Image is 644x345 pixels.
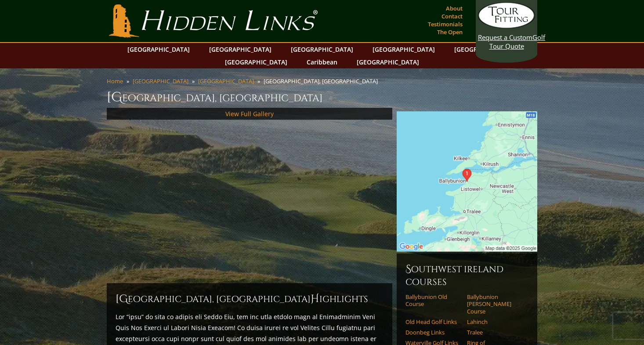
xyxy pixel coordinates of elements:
a: [GEOGRAPHIC_DATA] [205,43,276,56]
span: Request a Custom [478,33,532,42]
a: View Full Gallery [225,110,274,118]
a: [GEOGRAPHIC_DATA] [368,43,439,56]
h1: [GEOGRAPHIC_DATA], [GEOGRAPHIC_DATA] [107,89,537,106]
a: [GEOGRAPHIC_DATA] [123,43,194,56]
a: [GEOGRAPHIC_DATA] [221,56,292,68]
a: [GEOGRAPHIC_DATA] [286,43,358,56]
a: [GEOGRAPHIC_DATA] [450,43,521,56]
a: [GEOGRAPHIC_DATA] [352,56,423,68]
a: Testimonials [426,18,465,30]
span: H [311,292,319,306]
a: [GEOGRAPHIC_DATA] [198,77,254,85]
img: Google Map of Sandhill Rd, Ballybunnion, Co. Kerry, Ireland [397,111,537,252]
li: [GEOGRAPHIC_DATA], [GEOGRAPHIC_DATA] [264,77,381,85]
h2: [GEOGRAPHIC_DATA], [GEOGRAPHIC_DATA] ighlights [116,292,384,306]
a: Home [107,77,123,85]
a: The Open [435,26,465,38]
a: Request a CustomGolf Tour Quote [478,2,535,50]
a: Ballybunion [PERSON_NAME] Course [467,293,523,315]
a: Lahinch [467,318,523,325]
a: Old Head Golf Links [405,318,461,325]
a: Doonbeg Links [405,329,461,336]
a: Ballybunion Old Course [405,293,461,308]
h6: Southwest Ireland Courses [405,262,528,288]
a: Contact [439,10,465,22]
a: [GEOGRAPHIC_DATA] [133,77,188,85]
a: Caribbean [302,56,342,68]
a: Tralee [467,329,523,336]
a: About [444,2,465,14]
